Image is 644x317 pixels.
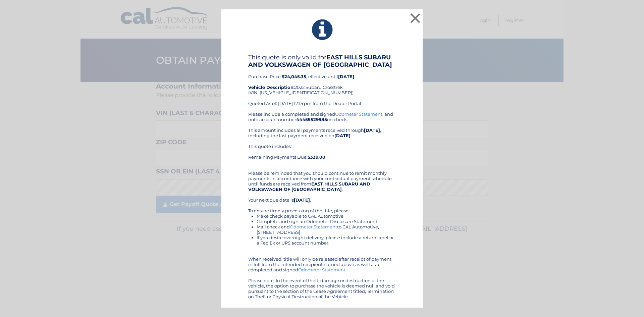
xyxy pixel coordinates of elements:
[364,127,380,133] b: [DATE]
[248,85,294,90] strong: Vehicle Description:
[248,111,396,299] div: Please include a completed and signed , and note account number on check. This amount includes al...
[257,219,396,224] li: Complete and sign an Odometer Disclosure Statement
[257,235,396,246] li: If you desire overnight delivery, please include a return label or a Fed Ex or UPS account number.
[282,74,306,79] b: $24,045.35
[290,224,337,229] a: Odometer Statement
[248,54,396,111] div: Purchase Price: , effective until 2022 Subaru Crosstrek (VIN: [US_VEHICLE_IDENTIFICATION_NUMBER])...
[308,154,325,160] b: $339.00
[248,54,396,68] h4: This quote is only valid for
[248,181,370,192] b: EAST HILLS SUBARU AND VOLKSWAGEN OF [GEOGRAPHIC_DATA]
[334,133,351,138] b: [DATE]
[294,197,310,203] b: [DATE]
[298,267,345,272] a: Odometer Statement
[248,144,396,165] div: This quote includes: Remaining Payments Due:
[257,224,396,235] li: Mail check and to CAL Automotive, [STREET_ADDRESS]
[248,54,392,68] b: EAST HILLS SUBARU AND VOLKSWAGEN OF [GEOGRAPHIC_DATA]
[257,213,396,219] li: Make check payable to CAL Automotive
[296,117,327,122] b: 44455529985
[409,11,422,25] button: ×
[335,111,382,117] a: Odometer Statement
[338,74,354,79] b: [DATE]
